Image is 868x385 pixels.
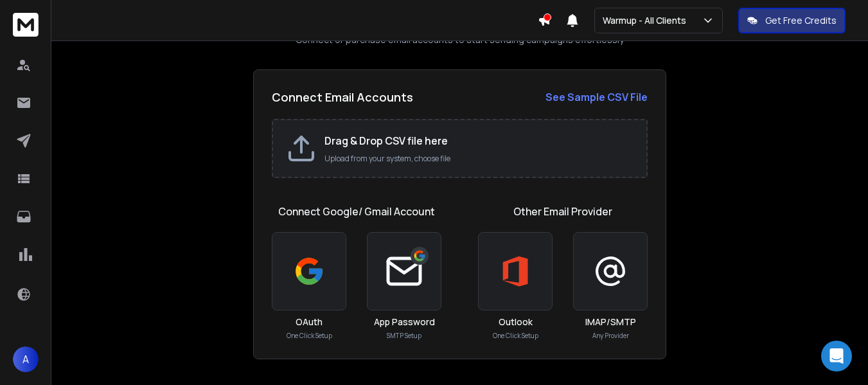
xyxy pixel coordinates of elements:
[821,341,852,372] div: Open Intercom Messenger
[765,14,837,27] p: Get Free Credits
[272,88,413,106] h2: Connect Email Accounts
[13,346,39,372] button: A
[387,331,421,341] p: SMTP Setup
[278,204,435,219] h1: Connect Google/ Gmail Account
[513,204,612,219] h1: Other Email Provider
[374,316,435,328] h3: App Password
[603,14,691,27] p: Warmup - All Clients
[287,331,332,341] p: One Click Setup
[545,89,648,105] a: See Sample CSV File
[545,90,648,104] strong: See Sample CSV File
[324,154,633,164] p: Upload from your system, choose file
[324,133,633,148] h2: Drag & Drop CSV file here
[592,331,629,341] p: Any Provider
[738,8,846,33] button: Get Free Credits
[493,331,538,341] p: One Click Setup
[499,316,533,328] h3: Outlook
[296,316,323,328] h3: OAuth
[585,316,636,328] h3: IMAP/SMTP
